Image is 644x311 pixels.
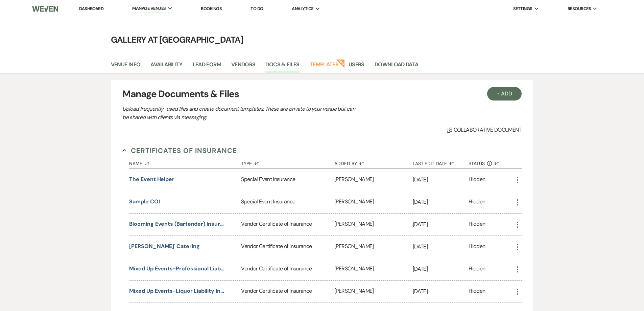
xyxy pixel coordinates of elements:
h4: Gallery at [GEOGRAPHIC_DATA] [79,34,566,46]
button: Mixed Up Events-Professional Liability Insurance [129,265,225,273]
div: [PERSON_NAME] [334,169,413,191]
span: Manage Venues [132,5,166,12]
div: Hidden [469,220,485,229]
div: Hidden [469,198,485,207]
button: Sample COI [129,198,160,206]
p: Upload frequently-used files and create document templates. These are private to your venue but c... [122,105,359,122]
div: Vendor Certificate of Insurance [241,236,334,258]
p: [DATE] [413,265,469,273]
button: Mixed Up Events-Liquor Liability Insurance [129,287,225,295]
div: Vendor Certificate of Insurance [241,214,334,236]
a: Availability [150,60,182,73]
span: Settings [513,5,532,12]
div: [PERSON_NAME] [334,214,413,236]
strong: New [336,59,345,68]
span: Collaborative document [447,126,521,134]
div: Vendor Certificate of Insurance [241,281,334,303]
a: Vendors [231,60,256,73]
button: Certificates of Insurance [122,146,237,156]
button: Blooming Events (Bartender) Insurance [DATE]-[DATE] [129,220,225,228]
button: [PERSON_NAME]' Catering [129,242,199,250]
div: Hidden [469,175,485,184]
a: Dashboard [79,6,103,12]
a: Templates [310,60,338,73]
p: [DATE] [413,242,469,251]
p: [DATE] [413,175,469,184]
div: Special Event Insurance [241,169,334,191]
button: The Event Helper [129,175,174,183]
div: [PERSON_NAME] [334,281,413,303]
div: Hidden [469,287,485,296]
p: [DATE] [413,220,469,229]
button: Name [129,156,241,169]
button: + Add [487,87,522,101]
button: Added By [334,156,413,169]
a: Venue Info [111,60,141,73]
div: Vendor Certificate of Insurance [241,258,334,280]
a: Lead Form [193,60,221,73]
p: [DATE] [413,287,469,296]
div: [PERSON_NAME] [334,236,413,258]
span: Resources [568,5,591,12]
a: Download Data [375,60,419,73]
div: Hidden [469,242,485,251]
a: To Do [251,6,263,12]
button: Status [469,156,513,169]
h3: Manage Documents & Files [122,87,521,101]
button: Type [241,156,334,169]
div: [PERSON_NAME] [334,258,413,280]
span: Analytics [292,5,313,12]
div: Hidden [469,265,485,274]
button: Last Edit Date [413,156,469,169]
a: Users [349,60,364,73]
img: Weven Logo [32,2,58,16]
a: Bookings [201,6,222,12]
p: [DATE] [413,198,469,206]
div: [PERSON_NAME] [334,191,413,213]
span: Status [469,161,485,166]
a: Docs & Files [265,60,299,73]
div: Special Event Insurance [241,191,334,213]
